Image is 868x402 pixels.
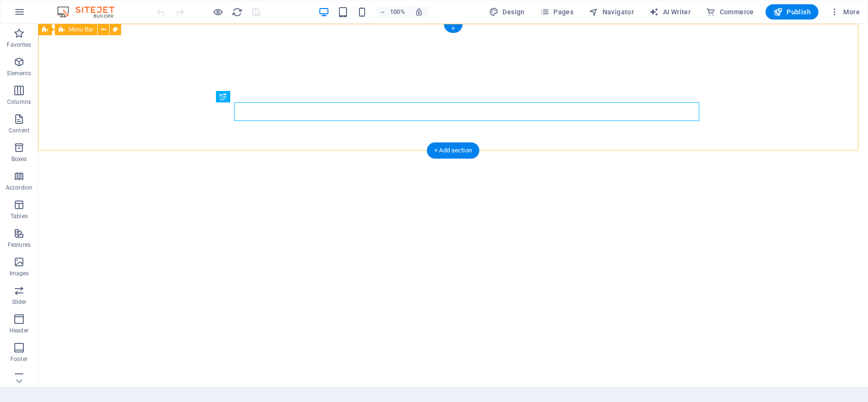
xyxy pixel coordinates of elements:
[231,6,243,18] button: reload
[9,127,30,134] p: Content
[589,7,634,17] span: Navigator
[773,7,811,17] span: Publish
[69,27,93,32] span: Menu Bar
[7,98,31,106] p: Columns
[232,7,243,18] i: Reload page
[10,355,28,363] p: Footer
[55,6,126,18] img: Editor Logo
[444,24,462,33] div: +
[8,241,31,249] p: Features
[10,270,29,277] p: Images
[649,7,691,17] span: AI Writer
[427,142,480,159] div: + Add section
[10,327,29,334] p: Header
[766,4,818,20] button: Publish
[485,4,529,20] button: Design
[585,4,638,20] button: Navigator
[6,184,32,191] p: Accordion
[489,7,525,17] span: Design
[540,7,573,17] span: Pages
[826,4,864,20] button: More
[7,41,31,49] p: Favorites
[10,212,28,220] p: Tables
[830,7,860,17] span: More
[702,4,758,20] button: Commerce
[415,8,423,16] i: On resize automatically adjust zoom level to fit chosen device.
[212,6,224,18] button: Click here to leave preview mode and continue editing
[11,155,27,163] p: Boxes
[390,6,405,18] h6: 100%
[485,4,529,20] div: Design (Ctrl+Alt+Y)
[645,4,694,20] button: AI Writer
[7,70,31,77] p: Elements
[536,4,577,20] button: Pages
[12,298,27,306] p: Slider
[376,6,409,18] button: 100%
[706,7,754,17] span: Commerce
